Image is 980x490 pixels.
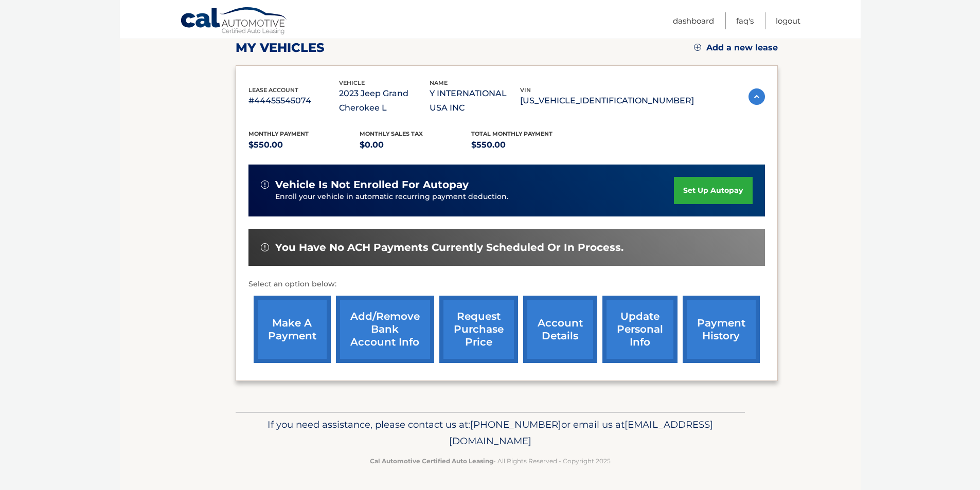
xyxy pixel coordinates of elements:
[694,43,778,53] a: Add a new lease
[602,296,678,363] a: update personal info
[694,44,701,51] img: add.svg
[430,86,520,115] p: Y INTERNATIONAL USA INC
[683,296,760,363] a: payment history
[449,419,713,447] span: [EMAIL_ADDRESS][DOMAIN_NAME]
[674,177,752,204] a: set up autopay
[248,130,309,137] span: Monthly Payment
[439,296,518,363] a: request purchase price
[673,12,714,29] a: Dashboard
[180,7,288,37] a: Cal Automotive
[523,296,597,363] a: account details
[749,88,765,105] img: accordion-active.svg
[261,243,269,251] img: alert-white.svg
[248,278,765,291] p: Select an option below:
[236,40,325,56] h2: my vehicles
[242,456,738,466] p: - All Rights Reserved - Copyright 2025
[776,12,800,29] a: Logout
[261,180,269,189] img: alert-white.svg
[339,79,365,86] span: vehicle
[242,416,738,449] p: If you need assistance, please contact us at: or email us at
[248,86,298,94] span: lease account
[336,296,434,363] a: Add/Remove bank account info
[360,138,471,152] p: $0.00
[275,241,623,254] span: You have no ACH payments currently scheduled or in process.
[471,130,553,137] span: Total Monthly Payment
[248,94,339,108] p: #44455545074
[275,191,674,203] p: Enroll your vehicle in automatic recurring payment deduction.
[430,79,448,86] span: name
[248,138,360,152] p: $550.00
[275,178,469,191] span: vehicle is not enrolled for autopay
[520,94,694,108] p: [US_VEHICLE_IDENTIFICATION_NUMBER]
[471,138,583,152] p: $550.00
[339,86,430,115] p: 2023 Jeep Grand Cherokee L
[736,12,754,29] a: FAQ's
[370,457,493,465] strong: Cal Automotive Certified Auto Leasing
[254,296,331,363] a: make a payment
[470,419,561,430] span: [PHONE_NUMBER]
[520,86,531,94] span: vin
[360,130,423,137] span: Monthly sales Tax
